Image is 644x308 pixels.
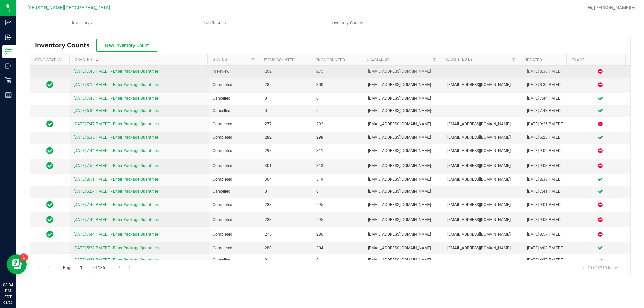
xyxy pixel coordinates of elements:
a: [DATE] 7:44 PM EDT - Enter Package Quantities [74,148,159,153]
a: Inventory [16,16,149,30]
a: [DATE] 7:52 PM EDT - Enter Package Quantities [74,163,159,168]
div: [DATE] 4:37 PM EDT [527,257,567,263]
a: Filter [248,54,259,65]
span: [EMAIL_ADDRESS][DOMAIN_NAME] [368,257,439,263]
span: Cancelled [213,108,256,114]
span: 295 [316,217,360,223]
input: 1 [77,263,89,273]
span: 0 [316,95,360,102]
div: [DATE] 9:03 PM EDT [527,163,567,169]
span: In Sync [46,215,53,224]
span: Inventory [16,20,148,26]
a: Go to the last page [125,263,135,272]
span: Hi, [PERSON_NAME]! [588,5,631,10]
a: [DATE] 8:11 PM EDT - Enter Package Quantities [74,177,159,182]
span: In Sync [46,200,53,209]
span: [EMAIL_ADDRESS][DOMAIN_NAME] [368,163,439,169]
span: [EMAIL_ADDRESS][DOMAIN_NAME] [447,231,519,238]
a: Lab Results [149,16,281,30]
div: [DATE] 9:06 PM EDT [527,148,567,154]
span: [EMAIL_ADDRESS][DOMAIN_NAME] [447,82,519,88]
span: 283 [265,217,308,223]
a: [DATE] 6:32 PM EDT - Enter Package Quantities [74,108,159,113]
inline-svg: Analytics [5,19,12,26]
span: 0 [316,188,360,195]
span: [EMAIL_ADDRESS][DOMAIN_NAME] [447,134,519,141]
span: 0 [265,108,308,114]
span: [EMAIL_ADDRESS][DOMAIN_NAME] [368,121,439,127]
span: [EMAIL_ADDRESS][DOMAIN_NAME] [368,95,439,102]
span: 0 [265,257,308,263]
a: Submitted By [445,57,473,62]
span: [EMAIL_ADDRESS][DOMAIN_NAME] [368,108,439,114]
span: In Review [213,68,256,75]
span: 275 [316,68,360,75]
span: [EMAIL_ADDRESS][DOMAIN_NAME] [368,217,439,223]
a: Filter [429,54,440,65]
div: [DATE] 8:36 PM EDT [527,176,567,183]
span: [EMAIL_ADDRESS][DOMAIN_NAME] [368,68,439,75]
a: Inventory Counts [281,16,414,30]
span: In Sync [46,119,53,129]
span: In Sync [46,161,53,170]
span: Completed [213,245,256,251]
span: 298 [265,148,308,154]
span: 282 [265,134,308,141]
div: [DATE] 8:33 PM EDT [527,68,567,75]
a: [DATE] 4:36 PM EDT - Enter Package Quantities [74,258,159,262]
button: New Inventory Count [96,39,157,52]
a: [DATE] 7:44 PM EDT - Enter Package Quantities [74,232,159,237]
a: Created By [367,57,389,62]
inline-svg: Outbound [5,63,12,69]
span: 304 [265,176,308,183]
span: [EMAIL_ADDRESS][DOMAIN_NAME] [368,148,439,154]
span: 283 [265,202,308,208]
span: 319 [316,176,360,183]
span: [EMAIL_ADDRESS][DOMAIN_NAME] [368,231,439,238]
div: [DATE] 7:41 PM EDT [527,188,567,195]
span: 285 [265,82,308,88]
a: [DATE] 7:49 PM EDT - Enter Package Quantities [74,202,159,207]
span: Inventory Counts [323,20,372,26]
inline-svg: Retail [5,77,12,84]
span: 300 [316,82,360,88]
div: [DATE] 7:44 PM EDT [527,95,567,102]
span: [EMAIL_ADDRESS][DOMAIN_NAME] [447,176,519,183]
span: 0 [316,257,360,263]
span: [EMAIL_ADDRESS][DOMAIN_NAME] [447,202,519,208]
a: [DATE] 8:15 PM EDT - Enter Package Quantities [74,82,159,87]
inline-svg: Reports [5,91,12,98]
a: Items Counted [264,58,295,62]
span: 311 [316,148,360,154]
span: 1 - 20 of 2718 items [577,263,624,273]
a: [DATE] 7:47 PM EDT - Enter Package Quantities [74,122,159,126]
span: In Sync [46,80,53,89]
span: 275 [265,231,308,238]
th: Exact [566,54,625,66]
span: [EMAIL_ADDRESS][DOMAIN_NAME] [447,121,519,127]
div: [DATE] 9:03 PM EDT [527,217,567,223]
span: 262 [265,68,308,75]
a: Filter [507,54,519,65]
span: [PERSON_NAME][GEOGRAPHIC_DATA] [27,5,110,11]
span: Completed [213,163,256,169]
iframe: Resource center [7,254,27,274]
inline-svg: Inbound [5,34,12,41]
span: Cancelled [213,257,256,263]
span: Completed [213,231,256,238]
span: In Sync [46,230,53,239]
span: 298 [316,134,360,141]
a: Sync Status [35,58,61,62]
span: 313 [316,163,360,169]
div: [DATE] 6:08 PM EDT [527,245,567,251]
span: [EMAIL_ADDRESS][DOMAIN_NAME] [447,245,519,251]
span: Lab Results [195,20,235,26]
p: 08/20 [3,300,13,305]
span: [EMAIL_ADDRESS][DOMAIN_NAME] [447,148,519,154]
span: [EMAIL_ADDRESS][DOMAIN_NAME] [447,163,519,169]
div: [DATE] 9:25 PM EDT [527,121,567,127]
span: Inventory Counts [35,42,96,49]
span: 295 [316,202,360,208]
span: 0 [265,95,308,102]
span: [EMAIL_ADDRESS][DOMAIN_NAME] [368,134,439,141]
